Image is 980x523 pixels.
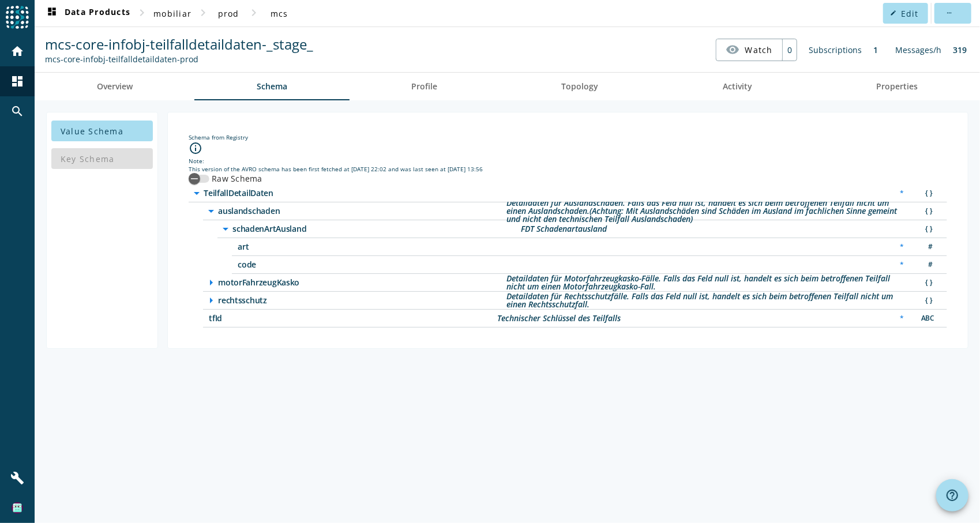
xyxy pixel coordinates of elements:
[261,3,298,24] button: mcs
[506,292,908,308] div: Description
[247,6,261,20] mat-icon: chevron_right
[947,39,973,61] div: 319
[901,8,919,19] span: Edit
[10,104,24,118] mat-icon: search
[257,82,287,91] span: Schema
[135,6,149,20] mat-icon: chevron_right
[803,39,868,61] div: Subscriptions
[915,313,938,325] div: String
[153,8,192,19] span: mobiliar
[497,314,621,322] div: Description
[868,39,884,61] div: 1
[890,10,896,16] mat-icon: edit
[945,488,959,502] mat-icon: help_outline
[219,222,232,236] i: arrow_drop_down
[894,241,910,253] div: Required
[189,165,947,173] div: This version of the AVRO schema has been first fetched at [DATE] 22:02 and was last seen at [DATE...
[204,276,218,289] i: arrow_right
[238,261,526,269] span: /auslandschaden/schadenArtAusland/code
[915,295,938,307] div: Object
[45,35,313,54] span: mcs-core-infobj-teilfalldetaildaten-_stage_
[726,43,739,57] mat-icon: visibility
[946,10,952,16] mat-icon: more_horiz
[10,74,24,88] mat-icon: dashboard
[45,6,130,20] span: Data Products
[562,82,599,91] span: Topology
[10,44,24,58] mat-icon: home
[149,3,196,24] button: mobiliar
[876,82,918,91] span: Properties
[6,6,29,29] img: spoud-logo.svg
[196,6,210,20] mat-icon: chevron_right
[915,187,938,200] div: Object
[883,3,928,24] button: Edit
[218,279,506,287] span: /motorFahrzeugKasko
[782,39,797,61] div: 0
[915,223,938,235] div: Object
[716,39,782,60] button: Watch
[723,82,752,91] span: Activity
[189,141,202,155] i: info_outline
[506,199,908,223] div: Description
[209,173,262,185] label: Raw Schema
[506,274,908,291] div: Description
[915,241,938,253] div: Number
[209,314,497,322] span: /tfId
[189,133,947,141] div: Schema from Registry
[915,277,938,289] div: Object
[218,296,506,304] span: /rechtsschutz
[411,82,437,91] span: Profile
[190,186,204,200] i: arrow_drop_down
[51,121,153,141] button: Value Schema
[210,3,247,24] button: prod
[218,8,239,19] span: prod
[10,471,24,485] mat-icon: build
[521,225,607,233] div: Description
[97,82,133,91] span: Overview
[889,39,947,61] div: Messages/h
[45,6,59,20] mat-icon: dashboard
[894,259,910,271] div: Required
[894,313,910,325] div: Required
[915,205,938,217] div: Object
[45,54,313,65] div: Kafka Topic: mcs-core-infobj-teilfalldetaildaten-prod
[61,126,123,137] span: Value Schema
[204,204,218,218] i: arrow_drop_down
[218,207,506,215] span: /auslandschaden
[232,225,521,233] span: /auslandschaden/schadenArtAusland
[915,259,938,271] div: Number
[204,294,218,307] i: arrow_right
[271,8,288,19] span: mcs
[12,502,23,514] img: 7bea64b04792e2fb2d09b926a25c49e6
[40,3,135,24] button: Data Products
[204,189,492,197] span: /
[238,243,526,251] span: /auslandschaden/schadenArtAusland/art
[894,187,910,200] div: Required
[745,40,773,60] span: Watch
[189,157,947,165] div: Note:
